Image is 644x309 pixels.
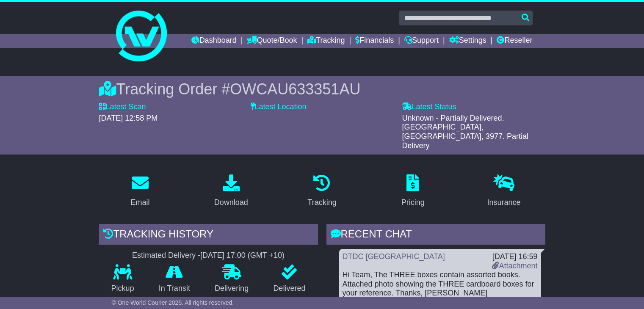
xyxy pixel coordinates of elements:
div: Tracking Order # [99,80,545,98]
p: In Transit [146,284,202,293]
a: Tracking [307,34,345,48]
span: [DATE] 12:58 PM [99,114,158,122]
p: Delivering [202,284,261,293]
p: Pickup [99,284,146,293]
div: Pricing [401,197,425,208]
div: [DATE] 16:59 [492,252,537,262]
a: Tracking [302,171,342,211]
a: Quote/Book [247,34,297,48]
div: [DATE] 17:00 (GMT +10) [200,251,285,260]
div: Email [130,197,149,208]
div: Insurance [487,197,521,208]
a: Settings [449,34,486,48]
a: Dashboard [191,34,237,48]
div: Hi Team, The THREE boxes contain assorted books. Attached photo showing the THREE cardboard boxes... [343,270,538,298]
div: Estimated Delivery - [99,251,318,260]
a: Support [404,34,439,48]
a: DTDC [GEOGRAPHIC_DATA] [343,252,445,261]
a: Financials [355,34,394,48]
a: Reseller [497,34,532,48]
a: Pricing [396,171,430,211]
label: Latest Scan [99,102,146,112]
span: OWCAU633351AU [230,80,360,98]
a: Email [125,171,155,211]
a: Insurance [482,171,526,211]
div: Tracking history [99,224,318,247]
span: © One World Courier 2025. All rights reserved. [112,299,234,306]
div: Tracking [307,197,336,208]
label: Latest Location [251,102,307,112]
div: Download [214,197,248,208]
p: Delivered [261,284,318,293]
div: RECENT CHAT [326,224,545,247]
label: Latest Status [402,102,456,112]
span: Unknown - Partially Delivered. [GEOGRAPHIC_DATA], [GEOGRAPHIC_DATA], 3977. Partial Delivery [402,114,528,150]
a: Attachment [492,262,537,270]
a: Download [209,171,254,211]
